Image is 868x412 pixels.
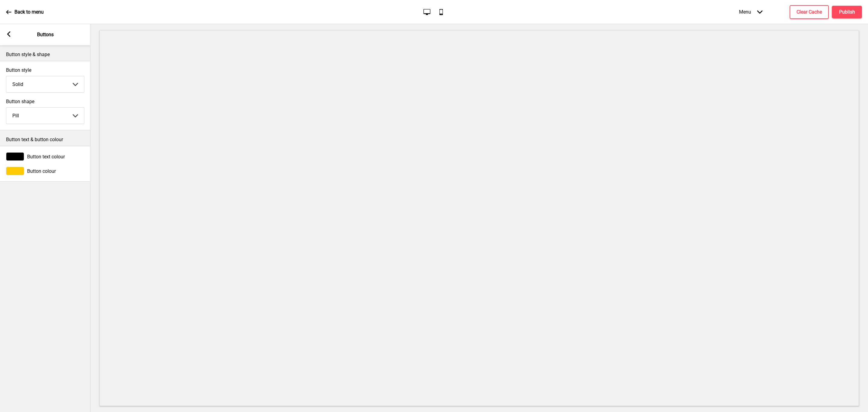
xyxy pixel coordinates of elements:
[6,4,44,20] a: Back to menu
[6,136,84,143] p: Button text & button colour
[6,99,84,104] label: Button shape
[733,3,769,21] div: Menu
[6,152,84,161] div: Button text colour
[6,67,84,73] label: Button style
[839,9,855,15] h4: Publish
[6,51,84,58] p: Button style & shape
[27,168,56,174] span: Button colour
[832,6,862,18] button: Publish
[27,154,65,160] span: Button text colour
[37,31,54,38] p: Buttons
[6,167,84,175] div: Button colour
[790,5,829,19] button: Clear Cache
[797,9,822,15] h4: Clear Cache
[14,9,44,15] p: Back to menu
